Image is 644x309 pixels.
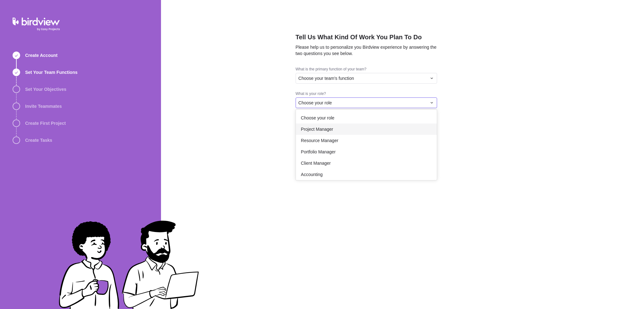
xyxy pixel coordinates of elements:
span: Project Manager [301,126,333,132]
span: Resource Manager [301,137,338,144]
span: Choose your role [298,100,332,106]
span: Choose your role [301,115,335,121]
span: Accounting [301,171,323,178]
span: Portfolio Manager [301,149,336,155]
span: Client Manager [301,160,331,166]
